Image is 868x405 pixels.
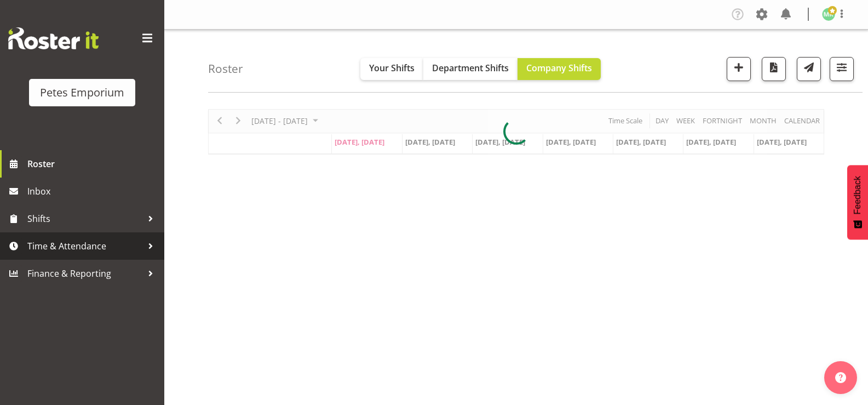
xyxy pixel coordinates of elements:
[853,176,863,214] span: Feedback
[797,57,821,81] button: Send a list of all shifts for the selected filtered period to all rostered employees.
[727,57,751,81] button: Add a new shift
[208,62,243,75] h4: Roster
[822,8,835,21] img: melanie-richardson713.jpg
[830,57,854,81] button: Filter Shifts
[835,372,846,383] img: help-xxl-2.png
[526,62,592,74] span: Company Shifts
[27,210,142,227] span: Shifts
[847,165,868,239] button: Feedback - Show survey
[360,58,423,80] button: Your Shifts
[40,84,124,101] div: Petes Emporium
[423,58,518,80] button: Department Shifts
[27,238,142,254] span: Time & Attendance
[27,265,142,282] span: Finance & Reporting
[8,27,99,49] img: Rosterit website logo
[27,156,159,172] span: Roster
[518,58,601,80] button: Company Shifts
[762,57,786,81] button: Download a PDF of the roster according to the set date range.
[27,183,159,199] span: Inbox
[369,62,415,74] span: Your Shifts
[432,62,509,74] span: Department Shifts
